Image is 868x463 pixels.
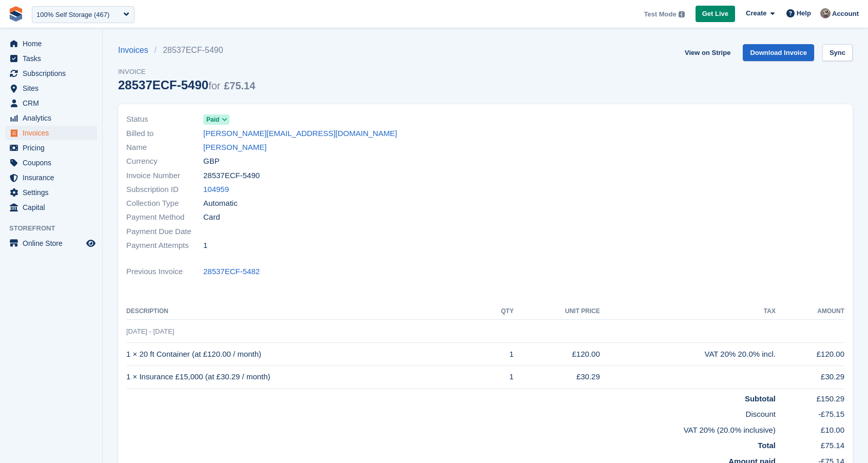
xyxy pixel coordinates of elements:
th: Unit Price [514,303,600,320]
a: menu [5,156,97,170]
a: 28537ECF-5482 [203,266,260,278]
span: Previous Invoice [126,266,203,278]
span: Help [797,8,811,18]
span: Payment Method [126,211,203,223]
span: Tasks [23,51,84,66]
span: CRM [23,96,84,110]
td: £120.00 [514,343,600,366]
span: Subscription ID [126,184,203,196]
th: Description [126,303,483,320]
a: Get Live [696,6,735,23]
a: View on Stripe [681,44,735,61]
span: Invoice [118,67,255,77]
span: Storefront [9,223,102,234]
td: £30.29 [776,365,844,389]
span: Get Live [702,9,728,19]
span: Sites [23,81,84,95]
span: Status [126,113,203,125]
span: Invoice Number [126,170,203,182]
div: 100% Self Storage (467) [36,10,109,20]
span: Account [832,9,859,19]
span: Payment Due Date [126,226,203,238]
a: menu [5,51,97,66]
td: £120.00 [776,343,844,366]
td: Discount [126,404,776,420]
td: 1 × 20 ft Container (at £120.00 / month) [126,343,483,366]
span: Subscriptions [23,66,84,81]
a: Sync [822,44,853,61]
td: 1 × Insurance £15,000 (at £30.29 / month) [126,365,483,389]
span: Billed to [126,128,203,140]
a: menu [5,66,97,81]
span: 1 [203,240,207,252]
a: menu [5,200,97,215]
td: 1 [483,365,514,389]
span: GBP [203,156,220,167]
span: Payment Attempts [126,240,203,252]
div: VAT 20% 20.0% incl. [600,349,776,360]
span: Capital [23,200,84,215]
a: menu [5,126,97,140]
span: Automatic [203,198,238,209]
a: menu [5,236,97,250]
a: Invoices [118,44,155,56]
span: Home [23,36,84,51]
a: menu [5,96,97,110]
div: 28537ECF-5490 [118,78,255,92]
span: Collection Type [126,198,203,209]
a: Download Invoice [743,44,814,61]
a: [PERSON_NAME] [203,142,266,153]
nav: breadcrumbs [118,44,255,56]
strong: Total [758,441,776,450]
span: Pricing [23,141,84,155]
td: VAT 20% (20.0% inclusive) [126,420,776,436]
td: £150.29 [776,389,844,404]
span: £75.14 [224,80,255,91]
span: Coupons [23,156,84,170]
span: Currency [126,156,203,167]
img: stora-icon-8386f47178a22dfd0bd8f6a31ec36ba5ce8667c1dd55bd0f319d3a0aa187defe.svg [8,6,24,22]
strong: Subtotal [745,394,776,403]
a: menu [5,81,97,95]
span: Online Store [23,236,84,250]
span: Create [746,8,766,18]
a: 104959 [203,184,229,196]
span: 28537ECF-5490 [203,170,260,182]
span: for [208,80,220,91]
a: menu [5,111,97,125]
img: icon-info-grey-7440780725fd019a000dd9b08b2336e03edf1995a4989e88bcd33f0948082b44.svg [679,11,685,17]
td: £10.00 [776,420,844,436]
span: Settings [23,185,84,200]
img: Cristina (100%) [820,8,831,18]
span: Test Mode [644,9,676,20]
a: Preview store [85,237,97,249]
span: Name [126,142,203,153]
td: -£75.15 [776,404,844,420]
a: menu [5,36,97,51]
td: 1 [483,343,514,366]
a: menu [5,141,97,155]
span: Card [203,211,220,223]
span: Insurance [23,170,84,185]
a: menu [5,185,97,200]
td: £75.14 [776,436,844,452]
span: [DATE] - [DATE] [126,327,174,335]
a: menu [5,170,97,185]
td: £30.29 [514,365,600,389]
span: Paid [206,115,219,124]
th: Tax [600,303,776,320]
th: Amount [776,303,844,320]
a: Paid [203,113,229,125]
a: [PERSON_NAME][EMAIL_ADDRESS][DOMAIN_NAME] [203,128,397,140]
span: Invoices [23,126,84,140]
th: QTY [483,303,514,320]
span: Analytics [23,111,84,125]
